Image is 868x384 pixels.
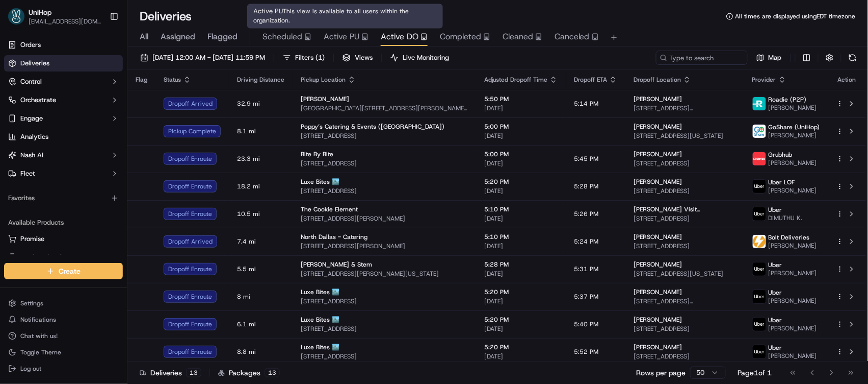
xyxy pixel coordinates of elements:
div: 13 [186,368,201,377]
span: 23.3 mi [237,155,284,163]
img: 1736555255976-a54dd68f-1ca7-489b-9aae-adbdc363a1c4 [10,98,29,116]
p: Welcome 👋 [10,41,186,57]
span: [PERSON_NAME] [301,95,349,103]
span: 8.1 mi [237,127,284,135]
span: North Dallas - Catering [301,233,367,241]
span: Uber [769,206,782,214]
span: Pylon [101,173,123,181]
span: [STREET_ADDRESS][PERSON_NAME][US_STATE] [301,270,468,278]
button: Settings [4,296,123,310]
span: Dropoff ETA [574,76,607,84]
span: [PERSON_NAME] [634,233,682,241]
div: 📗 [10,149,18,157]
button: Log out [4,362,123,376]
span: 5:52 PM [574,348,598,356]
span: Chat with us! [20,332,58,340]
button: [DATE] 12:00 AM - [DATE] 11:59 PM [136,51,270,65]
span: [STREET_ADDRESS] [634,159,736,167]
span: Poppy’s Catering & Events ([GEOGRAPHIC_DATA]) [301,123,444,131]
span: 5:24 PM [574,237,598,246]
span: [STREET_ADDRESS] [634,325,736,333]
span: [DATE] [484,352,558,361]
span: Scheduled [262,31,302,43]
span: [PERSON_NAME] [769,186,817,195]
span: [STREET_ADDRESS][PERSON_NAME] [301,242,468,250]
span: Knowledge Base [20,148,78,158]
span: Orders [20,40,41,50]
span: [STREET_ADDRESS] [301,325,468,333]
span: [DATE] [484,104,558,112]
img: uber-new-logo.jpeg [753,318,766,331]
span: Uber [769,261,782,269]
button: Orchestrate [4,92,123,108]
span: [PERSON_NAME] [769,104,817,112]
input: Got a question? Start typing here... [27,66,183,77]
span: 6.1 mi [237,320,284,328]
span: DIMUTHU K. [769,214,803,222]
span: Fleet [20,169,35,178]
span: Canceled [555,31,590,43]
a: Powered byPylon [72,173,123,181]
span: Active DO [381,31,418,43]
span: [STREET_ADDRESS] [301,297,468,305]
button: Create [4,263,123,279]
a: Deliveries [4,55,123,71]
span: [PERSON_NAME] [769,159,817,167]
div: Deliveries [140,368,201,378]
img: goshare_logo.png [753,125,766,138]
span: Adjusted Dropoff Time [484,76,547,84]
span: Provider [752,76,776,84]
div: Packages [218,368,280,378]
span: Filters [295,53,325,62]
span: 5:14 PM [574,100,598,108]
span: [DATE] [484,132,558,140]
span: [DATE] [484,242,558,250]
h1: Deliveries [140,8,192,25]
button: Filters(1) [278,51,329,65]
span: Live Monitoring [403,53,449,62]
span: Settings [20,299,43,307]
span: Roadie (P2P) [769,95,807,104]
button: Map [752,51,786,65]
span: Uber LOF [769,178,795,186]
img: uber-new-logo.jpeg [753,180,766,193]
span: Active PU [324,31,359,43]
span: [PERSON_NAME] [634,150,682,158]
span: [STREET_ADDRESS][US_STATE] [634,132,736,140]
span: The Cookie Element [301,205,358,213]
span: [DATE] [484,187,558,195]
span: Pickup Location [301,76,346,84]
span: Log out [20,365,41,373]
span: 5:20 PM [484,288,558,296]
span: 5:20 PM [484,343,558,351]
span: [PERSON_NAME] [634,260,682,269]
span: [STREET_ADDRESS] [634,187,736,195]
button: UniHop [29,7,51,17]
span: [EMAIL_ADDRESS][DOMAIN_NAME] [29,17,101,26]
p: Rows per page [637,368,686,378]
span: Flagged [207,31,238,43]
img: UniHop [8,8,24,25]
span: [STREET_ADDRESS][PERSON_NAME] [301,214,468,223]
span: 5:40 PM [574,320,598,328]
span: Driving Distance [237,76,284,84]
button: Fleet [4,165,123,182]
span: Luxe Bites 🏙️ [301,343,339,351]
div: Action [836,76,858,84]
button: Views [338,51,377,65]
div: Start new chat [35,98,167,108]
span: All [140,31,148,43]
span: [GEOGRAPHIC_DATA][STREET_ADDRESS][PERSON_NAME][GEOGRAPHIC_DATA] [301,104,468,112]
span: Assigned [161,31,195,43]
span: Notifications [20,316,56,324]
span: [PERSON_NAME] [769,352,817,360]
span: [STREET_ADDRESS] [634,214,736,223]
span: [DATE] [484,214,558,223]
img: roadie-logo-v2.jpg [753,97,766,110]
span: Uber [769,289,782,297]
button: Live Monitoring [386,51,454,65]
span: [PERSON_NAME] [769,269,817,277]
span: [PERSON_NAME] & Stem [301,260,372,269]
span: 8 mi [237,293,284,301]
